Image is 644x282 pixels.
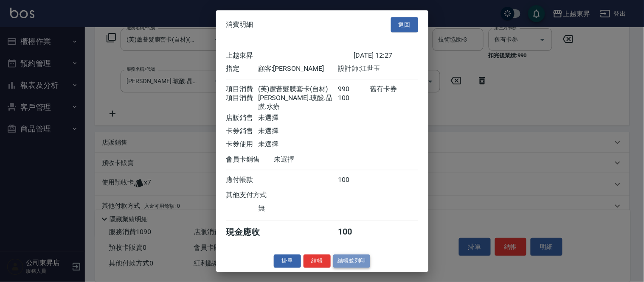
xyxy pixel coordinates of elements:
div: 設計師: 江世玉 [338,64,418,73]
div: 舊有卡券 [370,85,418,94]
div: 指定 [226,64,258,73]
div: 990 [338,85,370,94]
div: 100 [338,176,370,184]
div: 未選擇 [258,114,338,123]
div: 上越東昇 [226,51,354,60]
div: 無 [258,204,338,213]
div: 會員卡銷售 [226,155,274,164]
div: 項目消費 [226,94,258,112]
button: 結帳 [304,254,331,268]
button: 返回 [391,17,418,33]
div: 卡券使用 [226,140,258,149]
div: 卡券銷售 [226,127,258,136]
div: 店販銷售 [226,114,258,123]
div: 未選擇 [258,140,338,149]
button: 結帳並列印 [333,254,370,268]
div: [PERSON_NAME].玻酸.晶膜.水療 [258,94,338,112]
span: 消費明細 [226,20,253,29]
div: 100 [338,226,370,238]
button: 掛單 [274,254,301,268]
div: 顧客: [PERSON_NAME] [258,64,338,73]
div: 項目消費 [226,85,258,94]
div: 現金應收 [226,226,274,238]
div: [DATE] 12:27 [354,51,418,60]
div: 100 [338,94,370,112]
div: 其他支付方式 [226,191,290,200]
div: 未選擇 [274,155,354,164]
div: 未選擇 [258,127,338,136]
div: 應付帳款 [226,176,258,184]
div: (芙)蘆薈髮膜套卡(自材) [258,85,338,94]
